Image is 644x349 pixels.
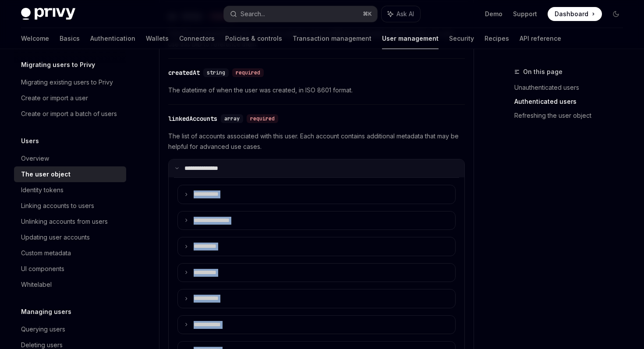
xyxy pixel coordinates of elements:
a: Policies & controls [225,28,282,49]
span: array [224,115,240,122]
a: Updating user accounts [14,229,126,245]
a: Create or import a user [14,90,126,106]
h5: Migrating users to Privy [21,60,95,70]
div: UI components [21,264,64,274]
a: Unlinking accounts from users [14,214,126,229]
button: Toggle dark mode [609,7,623,21]
div: Linking accounts to users [21,201,94,211]
div: The user object [21,169,71,180]
span: string [207,69,225,76]
a: Recipes [485,28,509,49]
div: Unlinking accounts from users [21,216,108,227]
a: Authentication [90,28,135,49]
span: The datetime of when the user was created, in ISO 8601 format. [168,85,465,95]
a: Demo [485,10,502,18]
a: Connectors [179,28,215,49]
div: Search... [241,9,265,19]
a: Support [513,10,537,18]
a: Migrating existing users to Privy [14,74,126,90]
a: Querying users [14,321,126,337]
a: Basics [60,28,80,49]
a: Transaction management [293,28,372,49]
div: Migrating existing users to Privy [21,77,113,88]
a: Wallets [146,28,169,49]
span: Dashboard [555,10,588,18]
a: Welcome [21,28,49,49]
img: dark logo [21,8,75,20]
div: Create or import a batch of users [21,109,117,119]
a: Overview [14,151,126,166]
div: Querying users [21,324,65,335]
div: Whitelabel [21,279,52,290]
a: Authenticated users [514,95,630,109]
div: Overview [21,153,49,164]
div: required [232,68,264,77]
a: Dashboard [548,7,602,21]
h5: Managing users [21,307,71,317]
a: Whitelabel [14,277,126,293]
span: The list of accounts associated with this user. Each account contains additional metadata that ma... [168,131,465,152]
span: On this page [523,67,563,77]
a: Refreshing the user object [514,109,630,123]
div: Custom metadata [21,248,71,258]
a: Linking accounts to users [14,198,126,214]
a: User management [382,28,439,49]
a: The user object [14,166,126,182]
div: Create or import a user [21,93,88,103]
span: ⌘ K [363,11,372,18]
a: UI components [14,261,126,277]
button: Search...⌘K [224,6,377,22]
div: required [247,114,278,123]
div: createdAt [168,68,200,77]
h5: Users [21,136,39,146]
div: Identity tokens [21,185,64,195]
button: Ask AI [382,6,420,22]
a: Custom metadata [14,245,126,261]
a: Security [449,28,474,49]
div: linkedAccounts [168,114,217,123]
a: Unauthenticated users [514,81,630,95]
a: Create or import a batch of users [14,106,126,122]
a: API reference [520,28,561,49]
div: Updating user accounts [21,232,90,243]
a: Identity tokens [14,182,126,198]
span: Ask AI [396,10,414,18]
